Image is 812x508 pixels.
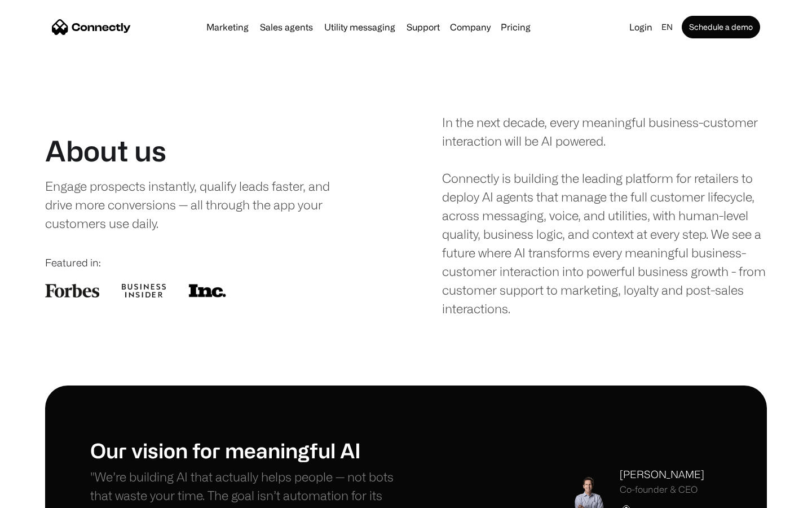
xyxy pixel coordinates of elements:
div: Featured in: [45,255,370,270]
h1: About us [45,134,166,168]
a: Utility messaging [320,23,400,32]
a: Schedule a demo [682,16,760,38]
aside: Language selected: English [11,487,68,504]
a: Pricing [496,23,535,32]
div: en [661,19,673,35]
div: Company [450,19,491,35]
div: In the next decade, every meaningful business-customer interaction will be AI powered. Connectly ... [442,113,767,318]
div: Co-founder & CEO [620,484,704,495]
div: Engage prospects instantly, qualify leads faster, and drive more conversions — all through the ap... [45,177,354,233]
div: [PERSON_NAME] [620,467,704,482]
h1: Our vision for meaningful AI [90,438,406,462]
ul: Language list [23,488,68,504]
a: Sales agents [255,23,317,32]
a: Login [625,19,657,35]
a: Marketing [202,23,253,32]
a: Support [402,23,444,32]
